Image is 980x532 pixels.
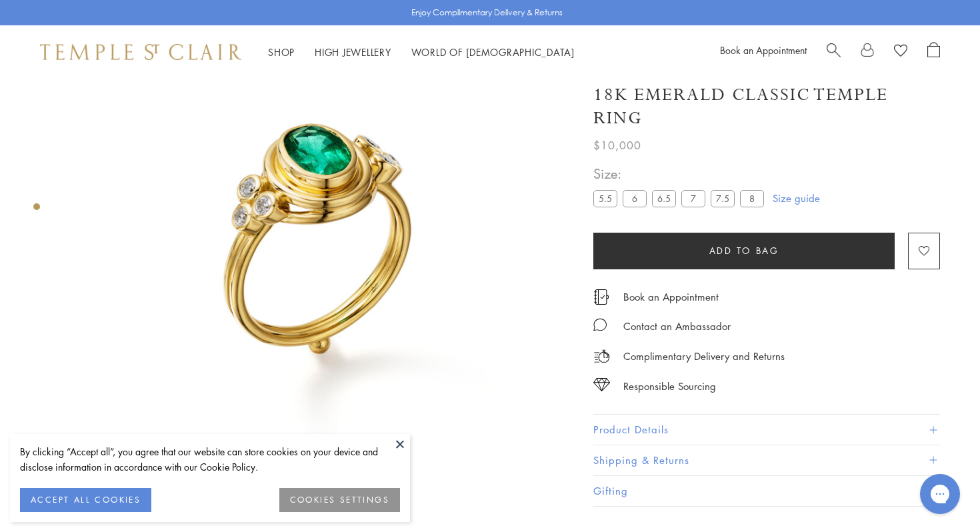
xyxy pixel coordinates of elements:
label: 6.5 [652,191,676,207]
a: Book an Appointment [720,43,807,57]
img: MessageIcon-01_2.svg [593,318,607,331]
span: Size: [593,163,769,185]
label: 6 [623,191,647,207]
div: Product gallery navigation [33,200,40,221]
button: Add to bag [593,233,895,269]
a: Size guide [773,192,820,205]
button: Gifting [593,476,940,506]
label: 7.5 [711,191,735,207]
button: Product Details [593,415,940,445]
img: icon_delivery.svg [593,348,610,365]
div: Contact an Ambassador [623,318,731,335]
a: High JewelleryHigh Jewellery [315,45,391,59]
span: Add to bag [709,244,779,259]
div: By clicking “Accept all”, you agree that our website can store cookies on your device and disclos... [20,444,400,475]
img: Temple St. Clair [40,44,241,60]
a: World of [DEMOGRAPHIC_DATA]World of [DEMOGRAPHIC_DATA] [411,45,575,59]
a: Open Shopping Bag [927,42,940,62]
button: Shipping & Returns [593,446,940,476]
a: View Wishlist [894,42,907,62]
label: 7 [681,191,705,207]
button: COOKIES SETTINGS [279,488,400,512]
div: Responsible Sourcing [623,378,716,395]
nav: Main navigation [268,44,575,61]
h1: 18K Emerald Classic Temple Ring [593,83,940,130]
label: 8 [740,191,764,207]
a: Search [827,42,841,62]
img: icon_sourcing.svg [593,378,610,391]
img: icon_appointment.svg [593,289,609,305]
button: ACCEPT ALL COOKIES [20,488,151,512]
label: 5.5 [593,191,617,207]
iframe: Gorgias live chat messenger [913,469,967,519]
a: Book an Appointment [623,290,719,305]
p: Complimentary Delivery and Returns [623,348,785,365]
p: Enjoy Complimentary Delivery & Returns [411,6,563,19]
span: $10,000 [593,137,641,154]
a: ShopShop [268,45,295,59]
